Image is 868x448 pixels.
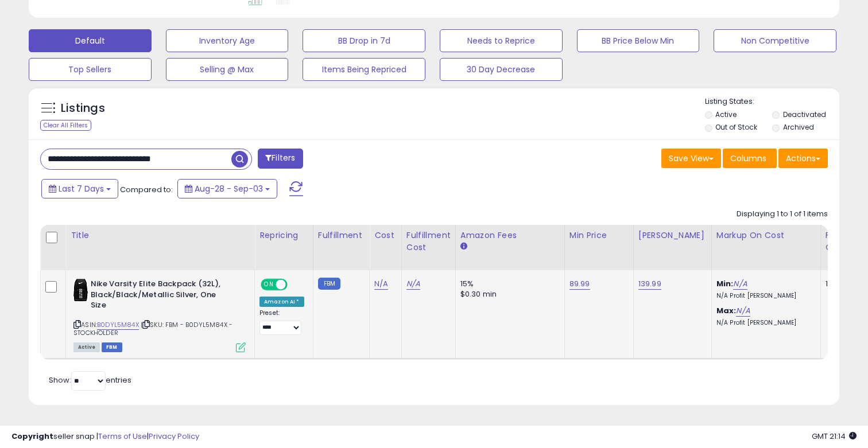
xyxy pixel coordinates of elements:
a: Terms of Use [98,431,147,442]
b: Max: [716,305,737,316]
span: Compared to: [120,184,173,195]
span: Columns [730,153,766,164]
div: [PERSON_NAME] [638,229,707,241]
span: FBM [102,342,122,352]
span: ON [262,280,276,290]
label: Archived [783,122,814,132]
a: B0DYL5M84X [97,320,139,330]
label: Deactivated [783,110,826,119]
div: Preset: [259,309,304,335]
h5: Listings [61,100,105,116]
button: 30 Day Decrease [440,58,563,81]
a: N/A [736,305,750,317]
a: 89.99 [569,278,590,290]
div: 117 [826,279,861,289]
div: Cost [374,229,397,241]
button: BB Price Below Min [577,29,700,52]
b: Nike Varsity Elite Backpack (32L), Black/Black/Metallic Silver, One Size [91,279,230,314]
button: Actions [778,149,828,168]
label: Active [715,110,737,119]
a: Privacy Policy [149,431,199,442]
div: Markup on Cost [716,229,816,241]
p: N/A Profit [PERSON_NAME] [716,292,812,300]
button: Items Being Repriced [303,58,425,81]
div: Displaying 1 to 1 of 1 items [737,209,828,220]
div: Min Price [569,229,629,241]
b: Min: [716,278,734,289]
div: Title [71,229,250,241]
div: seller snap | | [11,431,199,442]
div: Repricing [259,229,308,241]
button: Filters [258,149,303,169]
span: All listings currently available for purchase on Amazon [73,342,100,352]
div: Amazon Fees [460,229,560,241]
p: Listing States: [705,96,840,107]
div: Fulfillment [318,229,365,241]
span: OFF [286,280,304,290]
button: Last 7 Days [41,179,118,198]
small: FBM [318,278,340,290]
div: ASIN: [73,279,246,351]
span: 2025-09-11 21:14 GMT [812,431,857,442]
a: N/A [406,278,420,290]
a: N/A [374,278,388,290]
a: N/A [733,278,747,290]
a: 139.99 [638,278,661,290]
button: Top Sellers [29,58,152,81]
div: Amazon AI * [259,297,304,307]
button: Non Competitive [714,29,836,52]
strong: Copyright [11,431,53,442]
button: Selling @ Max [166,58,289,81]
button: Save View [661,149,721,168]
th: The percentage added to the cost of goods (COGS) that forms the calculator for Min & Max prices. [711,225,820,270]
button: Inventory Age [166,29,289,52]
button: Columns [723,149,777,168]
button: Aug-28 - Sep-03 [177,179,277,198]
div: Fulfillable Quantity [826,229,865,254]
span: Last 7 Days [59,183,104,194]
span: Show: entries [49,375,131,385]
div: 15% [460,279,556,289]
button: BB Drop in 7d [303,29,425,52]
p: N/A Profit [PERSON_NAME] [716,319,812,327]
div: Fulfillment Cost [406,229,451,254]
div: Clear All Filters [40,120,91,131]
div: $0.30 min [460,289,556,299]
button: Needs to Reprice [440,29,563,52]
button: Default [29,29,152,52]
label: Out of Stock [715,122,757,132]
span: | SKU: FBM - B0DYL5M84X - STOCKHOLDER [73,320,232,337]
small: Amazon Fees. [460,241,467,252]
span: Aug-28 - Sep-03 [195,183,263,194]
img: 31tbBEhpMnL._SL40_.jpg [73,279,88,302]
